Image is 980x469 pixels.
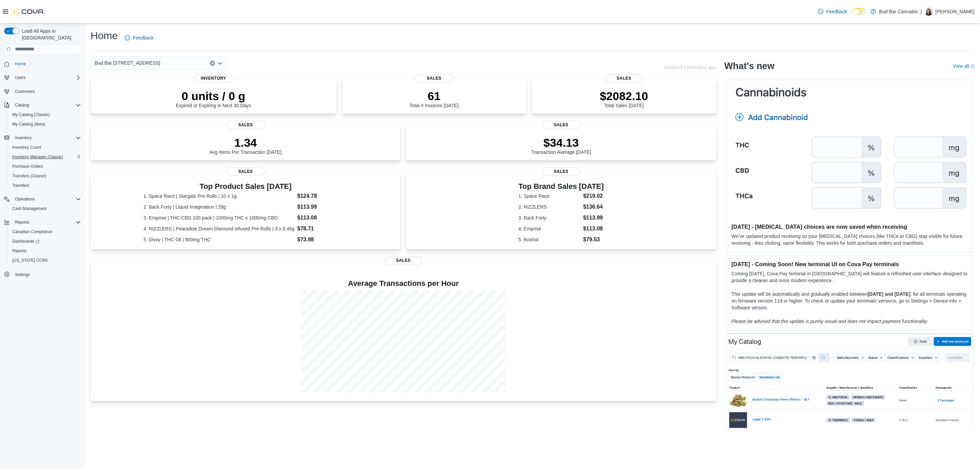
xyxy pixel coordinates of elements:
button: Cash Management [7,204,84,213]
p: Coming [DATE], Cova Pay terminal in [GEOGRAPHIC_DATA] will feature a refreshed user interface des... [732,270,967,284]
a: Home [12,60,29,68]
span: Users [15,75,26,80]
dt: 5. Divvy | THC Oil | 900mg THC [144,236,295,243]
span: Reports [15,220,29,225]
button: Users [12,74,28,82]
a: Canadian Compliance [10,228,55,236]
a: Feedback [122,31,156,45]
svg: External link [970,64,975,68]
span: Home [12,60,81,68]
a: Inventory Count [10,143,44,151]
div: Ashley M [925,7,933,16]
button: Reports [7,246,84,256]
span: Inventory Count [12,145,41,150]
dd: $79.53 [583,236,604,244]
button: Inventory Count [7,143,84,152]
dd: $78.71 [297,225,348,233]
span: My Catalog (Beta) [12,122,45,127]
button: Transfers [7,181,84,190]
span: Dashboards [12,239,39,244]
span: Sales [227,121,265,129]
span: Transfers [10,181,81,190]
dt: 2. Back Forty | Liquid Imagination | 28g [144,204,295,210]
span: Washington CCRS [10,256,81,264]
a: My Catalog (Beta) [10,120,48,128]
span: Inventory Count [10,143,81,151]
span: Feedback [826,8,847,15]
dt: 4. Emprise [519,225,581,232]
span: Transfers [12,183,29,188]
span: Operations [12,195,81,203]
span: My Catalog (Beta) [10,120,81,128]
h3: Top Brand Sales [DATE] [519,182,604,191]
span: Reports [10,247,81,255]
div: Transaction Average [DATE] [531,136,591,155]
span: Inventory [12,134,81,142]
span: Customers [12,87,81,96]
span: Cash Management [10,205,81,213]
span: Dashboards [10,237,81,245]
h3: Top Product Sales [DATE] [144,182,348,191]
button: Open list of options [217,61,223,66]
button: Reports [12,218,32,226]
dt: 4. RIZZLERS | Pearadise Dream Diamond Infused Pre-Rolls | 3 x 0.45g [144,225,295,232]
button: Purchase Orders [7,162,84,171]
button: Operations [12,195,38,203]
dt: 2. RIZZLERS [519,204,581,210]
button: My Catalog (Beta) [7,119,84,129]
p: 0 units / 0 g [176,89,251,103]
div: Expired or Expiring in Next 30 Days [176,89,251,108]
dd: $219.02 [583,192,604,200]
dd: $73.98 [297,236,348,244]
span: Load All Apps in [GEOGRAPHIC_DATA] [19,28,81,41]
span: Inventory Manager (Classic) [10,153,81,161]
dd: $136.64 [583,203,604,211]
span: Feedback [133,34,153,41]
dd: $113.08 [297,214,348,222]
span: Sales [542,167,580,176]
a: My Catalog (Classic) [10,111,53,119]
div: Avg Items Per Transaction [DATE] [210,136,282,155]
span: Settings [12,270,81,278]
h3: [DATE] - [MEDICAL_DATA] choices are now saved when receiving [732,223,967,230]
a: Purchase Orders [10,162,46,171]
div: Total Sales [DATE] [600,89,648,108]
a: Feedback [815,5,850,18]
span: Settings [15,272,30,277]
button: My Catalog (Classic) [7,110,84,119]
button: Operations [1,194,84,204]
span: Purchase Orders [10,162,81,171]
p: [PERSON_NAME] [935,7,975,16]
span: Sales [415,74,453,82]
p: 61 [409,89,458,103]
span: [US_STATE] CCRS [12,258,48,263]
span: Purchase Orders [12,164,43,169]
p: We've updated product receiving so your [MEDICAL_DATA] choices (like THCa or CBG) stay visible fo... [732,233,967,246]
a: Transfers [10,181,32,190]
button: Reports [1,217,84,227]
span: Sales [542,121,580,129]
span: Operations [15,196,35,202]
h4: Average Transactions per Hour [96,279,711,288]
span: Sales [384,256,422,264]
span: Inventory [15,135,32,141]
span: Transfers (Classic) [10,172,81,180]
dd: $113.08 [583,225,604,233]
a: Dashboards [10,237,42,245]
p: This update will be automatically and gradually enabled between , for all terminals operating on ... [732,291,967,311]
dt: 1. Space Race | Stargals Pre-Rolls | 10 x 1g [144,193,295,199]
button: Transfers (Classic) [7,171,84,181]
span: My Catalog (Classic) [12,112,50,117]
span: Reports [12,248,27,254]
button: Clear input [210,61,215,66]
a: Dashboards [7,237,84,246]
dt: 5. Boxhot [519,236,581,243]
dt: 3. Emprise | THC:CBD 100 pack | 1000mg THC x 1000mg CBD [144,214,295,221]
span: Sales [227,167,265,176]
a: View allExternal link [953,63,975,69]
dt: 3. Back Forty [519,214,581,221]
p: | [920,7,922,16]
input: Dark Mode [853,8,867,15]
span: Canadian Compliance [10,228,81,236]
p: 1.34 [210,136,282,149]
